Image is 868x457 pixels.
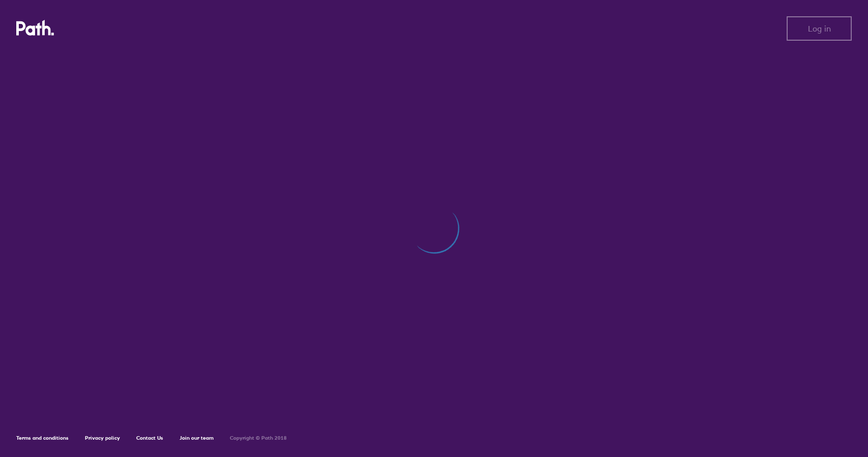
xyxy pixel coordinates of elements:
[179,435,214,441] a: Join our team
[85,435,120,441] a: Privacy policy
[787,16,852,41] button: Log in
[230,435,287,441] h6: Copyright © Path 2018
[136,435,163,441] a: Contact Us
[16,435,69,441] a: Terms and conditions
[808,24,831,33] span: Log in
